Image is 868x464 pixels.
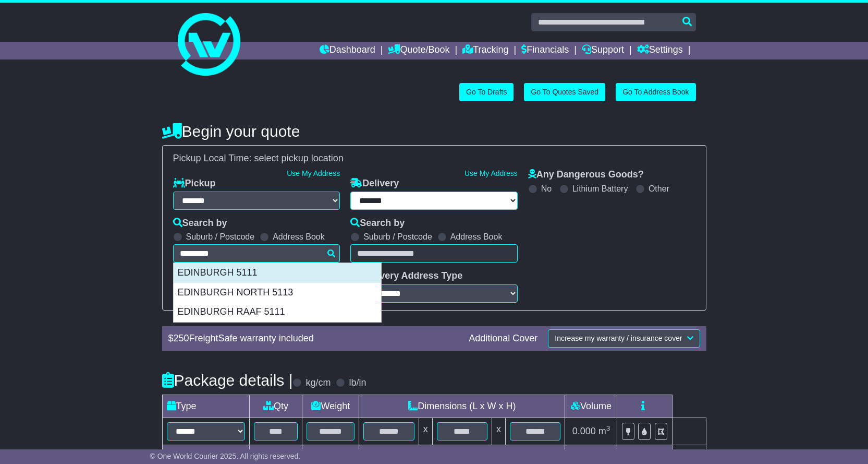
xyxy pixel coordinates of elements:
[174,263,381,283] div: EDINBURGH 5111
[463,333,543,344] div: Additional Cover
[462,42,508,60] a: Tracking
[521,42,569,60] a: Financials
[616,83,695,101] a: Go To Address Book
[162,372,293,389] h4: Package details |
[598,426,610,436] span: m
[186,232,255,242] label: Suburb / Postcode
[450,232,503,242] label: Address Book
[287,169,340,177] a: Use My Address
[174,333,189,343] span: 250
[359,395,565,418] td: Dimensions (L x W x H)
[249,395,302,418] td: Qty
[637,42,683,60] a: Settings
[349,377,366,389] label: lb/in
[528,169,644,181] label: Any Dangerous Goods?
[363,232,432,242] label: Suburb / Postcode
[388,42,449,60] a: Quote/Book
[162,123,706,140] h4: Begin your quote
[582,42,624,60] a: Support
[168,153,701,164] div: Pickup Local Time:
[649,184,669,194] label: Other
[565,395,617,418] td: Volume
[350,270,462,282] label: Delivery Address Type
[350,178,399,189] label: Delivery
[524,83,605,101] a: Go To Quotes Saved
[350,218,405,229] label: Search by
[162,395,249,418] td: Type
[302,395,359,418] td: Weight
[150,452,301,460] span: © One World Courier 2025. All rights reserved.
[492,418,506,445] td: x
[320,42,375,60] a: Dashboard
[254,153,344,163] span: select pickup location
[174,283,381,303] div: EDINBURGH NORTH 5113
[548,329,700,348] button: Increase my warranty / insurance cover
[273,232,325,242] label: Address Book
[419,418,432,445] td: x
[173,178,216,189] label: Pickup
[305,377,331,389] label: kg/cm
[541,184,552,194] label: No
[464,169,518,177] a: Use My Address
[173,218,227,229] label: Search by
[174,302,381,322] div: EDINBURGH RAAF 5111
[163,333,464,344] div: $ FreightSafe warranty included
[606,424,610,432] sup: 3
[572,426,596,436] span: 0.000
[459,83,514,101] a: Go To Drafts
[555,334,682,342] span: Increase my warranty / insurance cover
[572,184,628,194] label: Lithium Battery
